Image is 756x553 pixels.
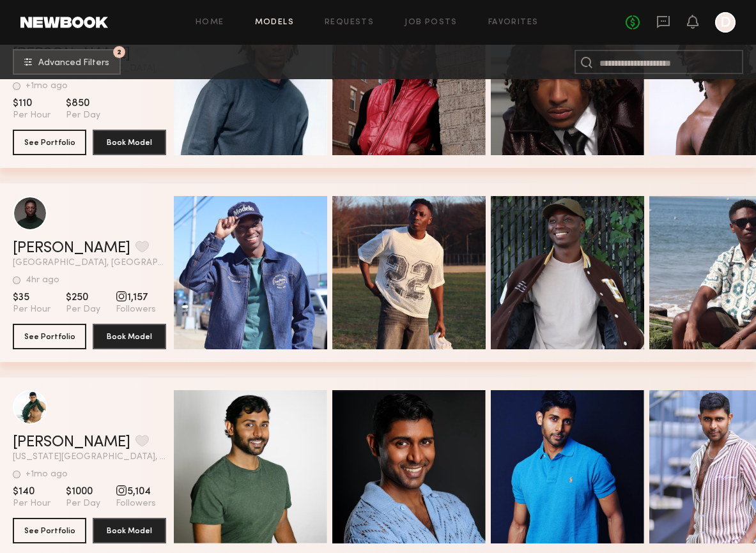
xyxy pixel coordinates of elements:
[13,241,130,256] a: [PERSON_NAME]
[13,453,166,462] span: [US_STATE][GEOGRAPHIC_DATA], [GEOGRAPHIC_DATA]
[93,130,166,155] button: Book Model
[66,498,100,510] span: Per Day
[38,59,109,68] span: Advanced Filters
[13,498,50,510] span: Per Hour
[66,485,100,498] span: $1000
[116,498,156,510] span: Followers
[13,259,166,268] span: [GEOGRAPHIC_DATA], [GEOGRAPHIC_DATA]
[26,82,68,91] div: +1mo ago
[13,518,86,543] button: See Portfolio
[13,304,50,315] span: Per Hour
[13,110,50,121] span: Per Hour
[26,470,68,479] div: +1mo ago
[26,276,59,285] div: 4hr ago
[13,291,50,304] span: $35
[116,291,156,304] span: 1,157
[405,19,458,27] a: Job Posts
[13,97,50,110] span: $110
[13,485,50,498] span: $140
[93,324,166,349] button: Book Model
[255,19,294,27] a: Models
[116,304,156,315] span: Followers
[66,97,100,110] span: $850
[66,304,100,315] span: Per Day
[66,110,100,121] span: Per Day
[116,485,156,498] span: 5,104
[13,49,121,75] button: 2Advanced Filters
[13,130,86,155] button: See Portfolio
[13,435,130,450] a: [PERSON_NAME]
[117,49,121,55] span: 2
[196,19,224,27] a: Home
[66,291,100,304] span: $250
[715,12,736,33] a: D
[488,19,539,27] a: Favorites
[13,324,86,349] button: See Portfolio
[93,518,166,543] button: Book Model
[325,19,374,27] a: Requests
